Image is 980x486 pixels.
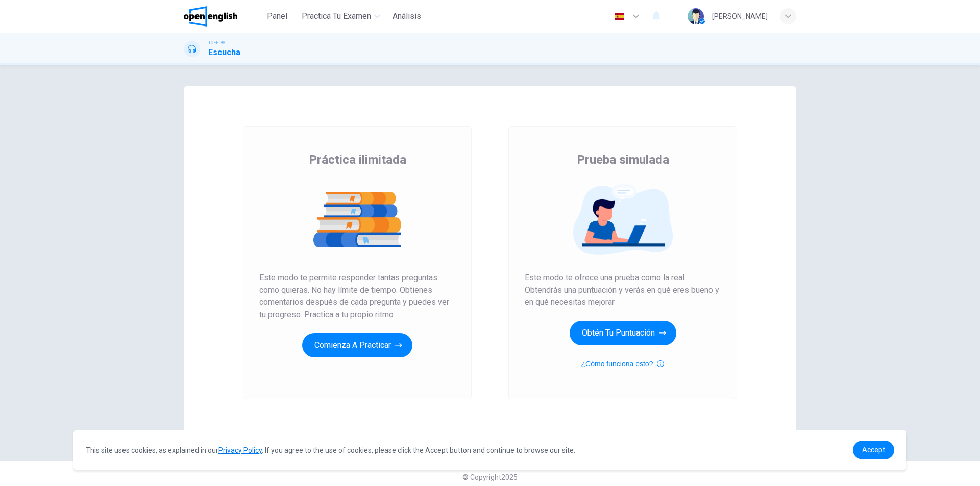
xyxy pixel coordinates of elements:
span: Practica tu examen [302,10,371,22]
span: Accept [862,446,885,454]
button: Comienza a practicar [302,333,412,357]
img: Profile picture [688,8,704,24]
div: cookieconsent [73,430,906,470]
span: Este modo te permite responder tantas preguntas como quieras. No hay límite de tiempo. Obtienes c... [259,272,455,321]
span: Práctica ilimitada [309,151,406,168]
button: Análisis [388,7,425,25]
span: © Copyright 2025 [462,473,518,481]
span: Análisis [393,10,421,22]
h1: Escucha [208,46,240,59]
a: Privacy Policy [218,446,262,454]
button: Practica tu examen [298,7,384,25]
button: Obtén tu puntuación [570,321,676,345]
span: Este modo te ofrece una prueba como la real. Obtendrás una puntuación y verás en qué eres bueno y... [525,272,721,309]
span: Prueba simulada [577,151,669,168]
a: OpenEnglish logo [184,6,261,27]
span: Panel [267,10,287,22]
img: es [613,13,626,20]
span: TOEFL® [208,39,225,46]
img: OpenEnglish logo [184,6,237,27]
div: [PERSON_NAME] [712,10,768,22]
button: Panel [261,7,293,25]
button: ¿Cómo funciona esto? [581,357,665,370]
a: dismiss cookie message [853,441,894,459]
span: This site uses cookies, as explained in our . If you agree to the use of cookies, please click th... [86,446,575,454]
